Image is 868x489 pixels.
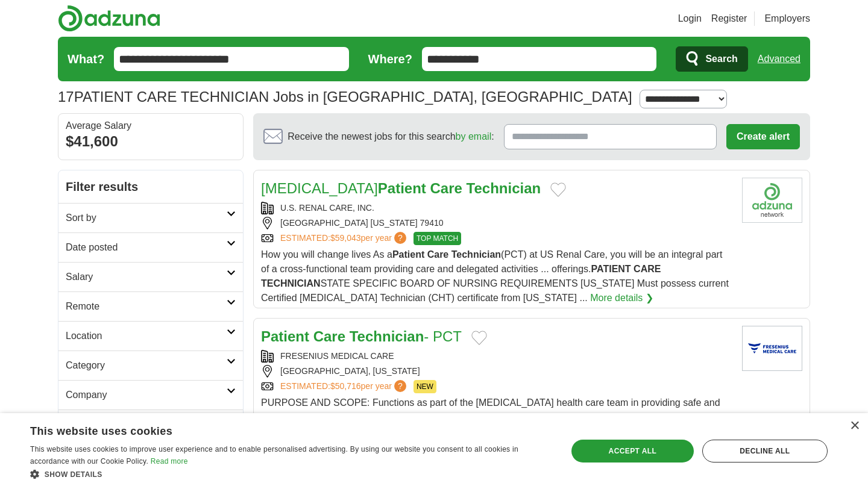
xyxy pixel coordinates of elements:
div: Accept all [571,440,694,463]
span: ? [394,232,406,244]
span: This website uses cookies to improve user experience and to enable personalised advertising. By u... [30,445,518,466]
a: More details ❯ [590,291,653,305]
div: Average Salary [66,121,236,131]
a: Company [58,380,243,410]
h2: Salary [66,270,227,284]
span: Search [705,47,737,71]
a: Advanced [758,47,800,71]
strong: Technician [467,180,541,196]
div: Decline all [702,440,828,463]
h2: Company [66,388,227,402]
div: [GEOGRAPHIC_DATA], [US_STATE] [261,365,732,378]
strong: PATIENT [591,264,631,274]
a: U.S. RENAL CARE, INC. [280,203,374,213]
strong: Patient [261,328,309,344]
button: Create alert [726,124,800,149]
img: US Renal Care logo [742,178,802,223]
h2: Location [66,329,227,343]
a: by email [456,131,492,142]
span: Receive the newest jobs for this search : [288,129,494,144]
a: Sort by [58,203,243,232]
span: How you will change lives As a (PCT) at US Renal Care, you will be an integral part of a cross-fu... [261,249,729,303]
a: Patient Care Technician- PCT [261,328,462,344]
h2: Category [66,358,227,373]
div: [GEOGRAPHIC_DATA] [US_STATE] 79410 [261,217,732,229]
strong: Patient [392,249,424,260]
strong: TECHNICIAN [261,278,321,288]
span: NEW [414,380,436,393]
div: $41,600 [66,131,236,152]
span: ? [394,380,406,392]
a: [MEDICAL_DATA]Patient Care Technician [261,180,541,196]
span: PURPOSE AND SCOPE: Functions as part of the [MEDICAL_DATA] health care team in providing safe and... [261,397,730,437]
strong: Care [427,249,449,260]
h1: PATIENT CARE TECHNICIAN Jobs in [GEOGRAPHIC_DATA], [GEOGRAPHIC_DATA] [58,89,632,105]
button: Add to favorite jobs [550,182,566,197]
strong: Patient [378,180,426,196]
a: ESTIMATED:$59,043per year? [280,232,409,245]
a: Employment type [58,410,243,439]
span: $50,716 [330,381,361,391]
span: TOP MATCH [414,232,461,245]
div: Show details [30,468,552,480]
strong: Care [313,328,345,344]
label: Where? [368,50,412,68]
a: Read more, opens a new window [151,457,188,466]
button: Search [676,46,747,72]
h2: Filter results [58,170,243,203]
a: Salary [58,262,243,291]
a: Category [58,350,243,380]
strong: Technician [451,249,501,260]
a: Register [711,11,747,26]
label: What? [68,50,104,68]
img: Fresenius Medical Care North America logo [742,326,802,371]
a: Employers [764,11,810,26]
strong: Technician [350,328,424,344]
button: Add to favorite jobs [471,331,487,345]
h2: Remote [66,299,227,314]
strong: Care [430,180,462,196]
span: 17 [58,86,74,108]
h2: Sort by [66,211,227,225]
a: Location [58,321,243,350]
a: Login [678,11,702,26]
a: ESTIMATED:$50,716per year? [280,380,409,393]
span: Show details [45,470,102,479]
span: $59,043 [330,233,361,243]
a: Remote [58,291,243,321]
a: FRESENIUS MEDICAL CARE [280,351,394,361]
img: Adzuna logo [58,5,160,32]
h2: Date posted [66,240,227,255]
a: Date posted [58,232,243,262]
div: This website uses cookies [30,420,521,438]
strong: CARE [634,264,661,274]
div: Close [850,422,859,431]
